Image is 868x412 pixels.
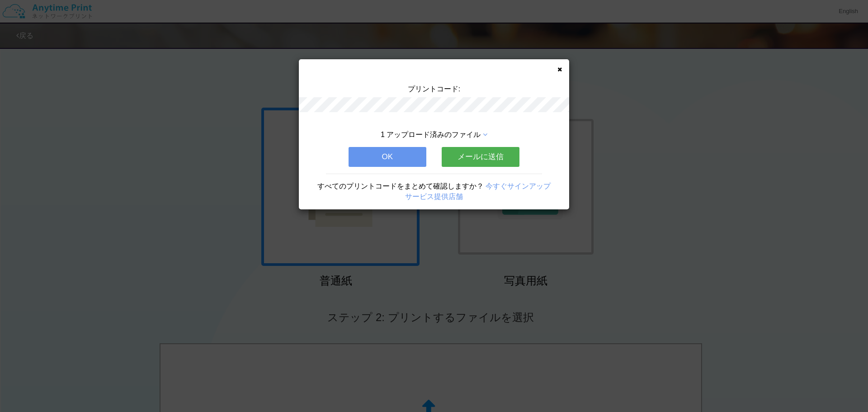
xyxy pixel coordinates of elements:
[381,131,481,138] span: 1 アップロード済みのファイル
[405,193,463,200] a: サービス提供店舗
[408,85,460,93] span: プリントコード:
[442,147,519,167] button: メールに送信
[349,147,426,167] button: OK
[317,182,484,190] span: すべてのプリントコードをまとめて確認しますか？
[486,182,551,190] a: 今すぐサインアップ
